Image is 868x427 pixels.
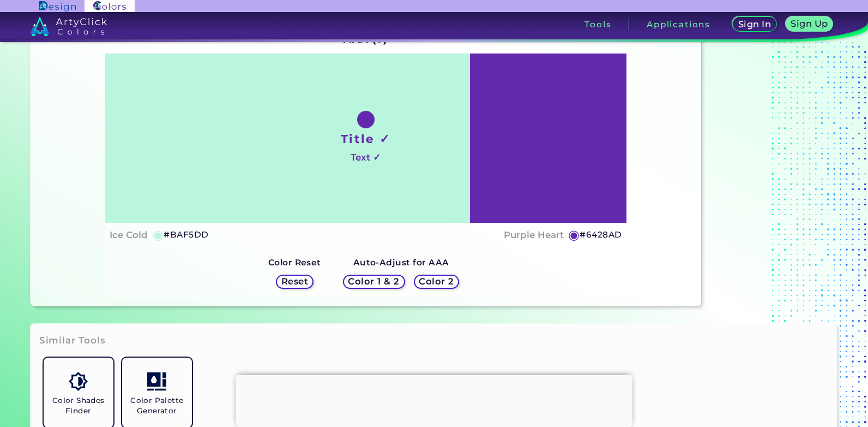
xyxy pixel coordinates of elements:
[740,20,770,28] h5: Sign In
[268,257,321,268] strong: Color Reset
[793,20,827,28] h5: Sign Up
[580,228,622,242] h5: #6428AD
[39,1,76,11] img: ArtyClick Design logo
[504,227,564,243] h4: Purple Heart
[126,395,188,416] h5: Color Palette Generator
[152,228,164,241] h5: ◉
[788,17,831,31] a: Sign Up
[584,20,611,28] h3: Tools
[31,16,107,36] img: logo_artyclick_colors_white.svg
[236,375,632,424] iframe: Advertisement
[647,20,710,28] h3: Applications
[147,372,166,391] img: icon_col_pal_col.svg
[353,257,449,268] strong: Auto-Adjust for AAA
[110,227,148,243] h4: Ice Cold
[351,150,381,165] h4: Text ✓
[734,17,775,31] a: Sign In
[351,277,397,286] h5: Color 1 & 2
[420,277,452,286] h5: Color 2
[568,228,580,241] h5: ◉
[341,131,391,147] h1: Title ✓
[282,277,307,286] h5: Reset
[164,228,208,242] h5: #BAF5DD
[69,372,88,391] img: icon_color_shades.svg
[48,395,109,416] h5: Color Shades Finder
